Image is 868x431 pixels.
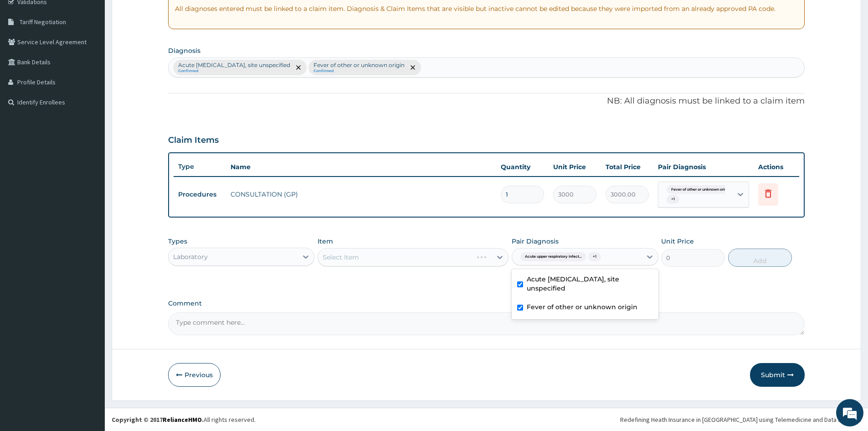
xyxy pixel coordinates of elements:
[313,69,405,73] small: Confirmed
[105,408,868,431] footer: All rights reserved.
[112,415,204,424] strong: Copyright © 2017 .
[168,238,187,245] label: Types
[47,51,153,63] div: Chat with us now
[174,186,226,203] td: Procedures
[512,237,559,246] label: Pair Diagnosis
[667,185,734,194] span: Fever of other or unknown orig...
[549,158,601,176] th: Unit Price
[20,18,66,26] span: Tariff Negotiation
[520,252,586,261] span: Acute upper respiratory infect...
[168,363,221,387] button: Previous
[750,363,805,387] button: Submit
[168,135,219,145] h3: Claim Items
[318,237,333,246] label: Item
[294,63,303,72] span: remove selection option
[168,95,805,107] p: NB: All diagnosis must be linked to a claim item
[53,115,126,207] span: We're online!
[661,237,694,246] label: Unit Price
[496,158,549,176] th: Quantity
[5,249,174,281] textarea: Type your message and hit 'Enter'
[168,300,805,307] label: Comment
[163,415,202,424] a: RelianceHMO
[178,69,290,73] small: Confirmed
[17,46,37,68] img: d_794563401_company_1708531726252_794563401
[620,415,861,424] div: Redefining Heath Insurance in [GEOGRAPHIC_DATA] using Telemedicine and Data Science!
[313,62,405,69] p: Fever of other or unknown origin
[175,4,798,13] p: All diagnoses entered must be linked to a claim item. Diagnosis & Claim Items that are visible bu...
[601,158,653,176] th: Total Price
[409,63,417,72] span: remove selection option
[173,252,208,261] div: Laboratory
[226,158,496,176] th: Name
[754,158,799,176] th: Actions
[178,62,290,69] p: Acute [MEDICAL_DATA], site unspecified
[728,249,792,267] button: Add
[226,185,496,203] td: CONSULTATION (GP)
[527,302,637,312] label: Fever of other or unknown origin
[588,252,601,261] span: + 1
[149,5,171,26] div: Minimize live chat window
[653,158,754,176] th: Pair Diagnosis
[527,275,652,293] label: Acute [MEDICAL_DATA], site unspecified
[667,195,679,204] span: + 1
[168,46,200,55] label: Diagnosis
[174,158,226,175] th: Type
